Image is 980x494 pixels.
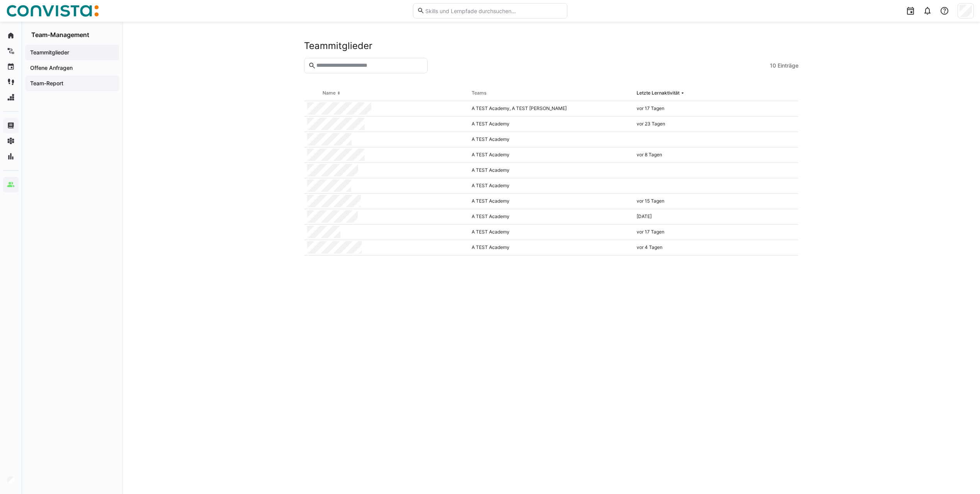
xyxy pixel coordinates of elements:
div: Letzte Lernaktivität [637,90,679,96]
h2: Teammitglieder [304,40,372,52]
div: A TEST Academy [469,117,634,132]
div: A TEST Academy [469,178,634,194]
span: Einträge [778,62,798,69]
div: A TEST Academy [469,163,634,178]
div: A TEST Academy [469,209,634,225]
div: A TEST Academy [469,225,634,240]
span: [DATE] [637,213,652,219]
span: vor 17 Tagen [637,105,664,111]
span: 10 [770,62,776,69]
div: Teams [472,90,486,96]
span: vor 8 Tagen [637,152,662,157]
div: Name [323,90,336,96]
span: vor 4 Tagen [637,244,662,250]
div: A TEST Academy [469,240,634,255]
div: A TEST Academy [469,194,634,209]
div: A TEST Academy, A TEST [PERSON_NAME] [469,101,634,117]
div: A TEST Academy [469,147,634,163]
span: vor 23 Tagen [637,121,665,127]
div: A TEST Academy [469,132,634,147]
span: vor 17 Tagen [637,229,664,235]
span: vor 15 Tagen [637,198,664,204]
input: Skills und Lernpfade durchsuchen… [425,7,563,14]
